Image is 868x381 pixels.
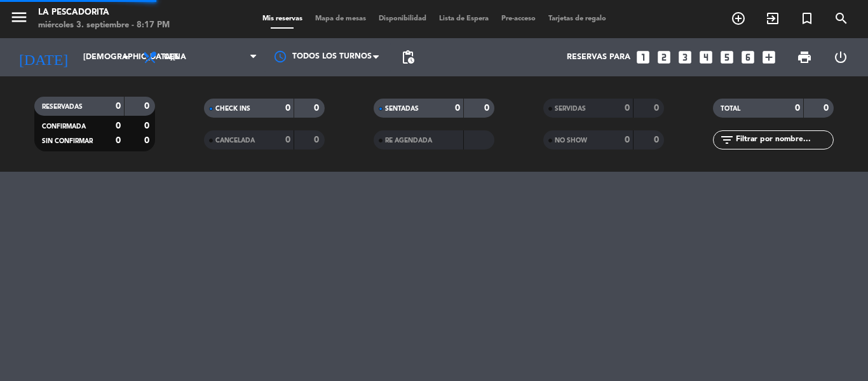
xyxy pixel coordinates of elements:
span: Mis reservas [256,15,309,22]
input: Filtrar por nombre... [735,133,833,147]
i: looks_4 [698,49,714,66]
i: looks_one [635,49,651,66]
span: pending_actions [400,50,416,65]
strong: 0 [625,104,630,113]
span: print [797,50,812,65]
strong: 0 [455,104,460,113]
i: turned_in_not [799,11,815,26]
span: Mapa de mesas [309,15,372,22]
i: menu [10,8,29,27]
i: looks_3 [677,49,693,66]
i: looks_two [656,49,672,66]
strong: 0 [144,121,152,130]
span: NO SHOW [555,137,587,144]
span: CONFIRMADA [42,123,86,130]
strong: 0 [144,102,152,111]
strong: 0 [654,104,661,113]
i: search [834,11,849,26]
span: SERVIDAS [555,106,586,112]
strong: 0 [116,102,121,111]
i: arrow_drop_down [118,50,133,65]
div: La Pescadorita [38,6,170,19]
div: LOG OUT [822,38,858,76]
strong: 0 [824,104,831,113]
span: TOTAL [721,106,740,112]
span: CHECK INS [215,106,250,112]
span: Cena [164,53,186,62]
span: RE AGENDADA [385,137,432,144]
strong: 0 [116,136,121,145]
i: filter_list [719,132,735,148]
span: SENTADAS [385,106,419,112]
i: looks_5 [719,49,735,66]
strong: 0 [285,135,290,144]
div: miércoles 3. septiembre - 8:17 PM [38,19,170,32]
i: add_box [761,49,777,66]
i: [DATE] [10,43,77,71]
span: Lista de Espera [433,15,495,22]
strong: 0 [116,121,121,130]
button: menu [10,8,29,31]
i: exit_to_app [765,11,780,26]
strong: 0 [654,135,661,144]
strong: 0 [795,104,800,113]
span: Disponibilidad [372,15,433,22]
span: CANCELADA [215,137,255,144]
i: add_circle_outline [731,11,746,26]
i: power_settings_new [833,50,848,65]
span: RESERVADAS [42,104,83,110]
span: Pre-acceso [495,15,542,22]
strong: 0 [285,104,290,113]
strong: 0 [314,104,322,113]
i: looks_6 [740,49,756,66]
span: Reservas para [567,53,630,62]
strong: 0 [484,104,492,113]
span: SIN CONFIRMAR [42,138,93,144]
span: Tarjetas de regalo [542,15,613,22]
strong: 0 [314,135,322,144]
strong: 0 [625,135,630,144]
strong: 0 [144,136,152,145]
